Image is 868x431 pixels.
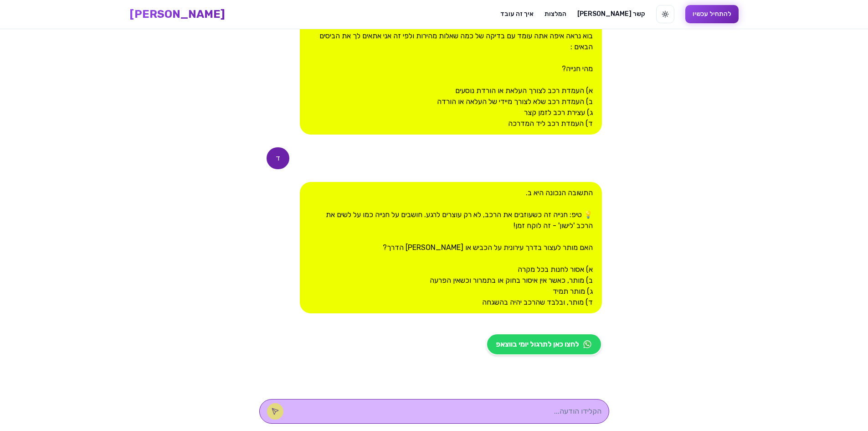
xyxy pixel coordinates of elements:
a: [PERSON_NAME] קשר [577,10,645,19]
span: לחצו כאן לתרגול יומי בווצאפ [496,339,579,350]
a: המלצות [544,10,566,19]
a: [PERSON_NAME] [130,7,225,21]
div: נכון! ✓ בוא נראה איפה אתה עומד עם בדיקה של כמה שאלות מהירות ולפי זה אני אתאים לך את הביסים הבאים ... [300,3,601,135]
div: ד [267,147,289,169]
button: להתחיל עכשיו [685,5,739,23]
div: התשובה הנכונה היא ב. 💡 טיפ: חנייה זה כשעוזבים את הרכב, לא רק עוצרים לרגע. חושבים על חנייה כמו על ... [300,182,601,313]
a: איך זה עובד [500,10,534,19]
a: לחצו כאן לתרגול יומי בווצאפ [486,333,602,355]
